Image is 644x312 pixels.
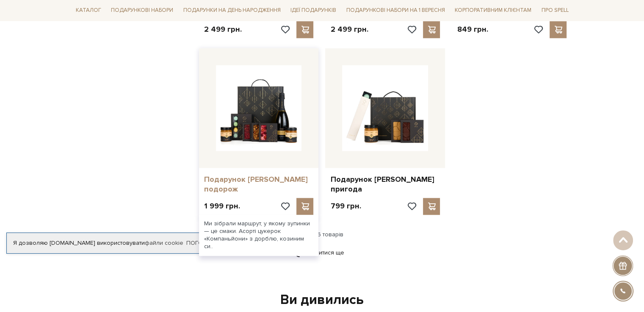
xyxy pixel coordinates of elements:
[538,4,572,17] a: Про Spell
[451,3,535,18] a: Корпоративним клієнтам
[145,239,183,246] a: файли cookie
[204,175,314,194] a: Подарунок [PERSON_NAME] подорож
[7,239,236,247] div: Я дозволяю [DOMAIN_NAME] використовувати
[330,25,368,34] p: 2 499 грн.
[108,4,177,17] a: Подарункові набори
[295,245,350,260] a: Дивитися ще
[77,291,567,309] div: Ви дивились
[287,4,340,17] a: Ідеї подарунків
[186,239,229,247] a: Погоджуюсь
[330,201,361,211] p: 799 грн.
[457,25,488,34] p: 849 грн.
[199,215,319,256] div: Ми зібрали маршрут, у якому зупинки — це смаки. Асорті цукерок «Компаньйони» з дорблю, козиним си..
[69,231,575,238] div: 16 з 36 товарів
[330,175,440,194] a: Подарунок [PERSON_NAME] пригода
[72,4,105,17] a: Каталог
[343,3,448,18] a: Подарункові набори на 1 Вересня
[204,201,240,211] p: 1 999 грн.
[180,4,284,17] a: Подарунки на День народження
[204,25,242,34] p: 2 499 грн.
